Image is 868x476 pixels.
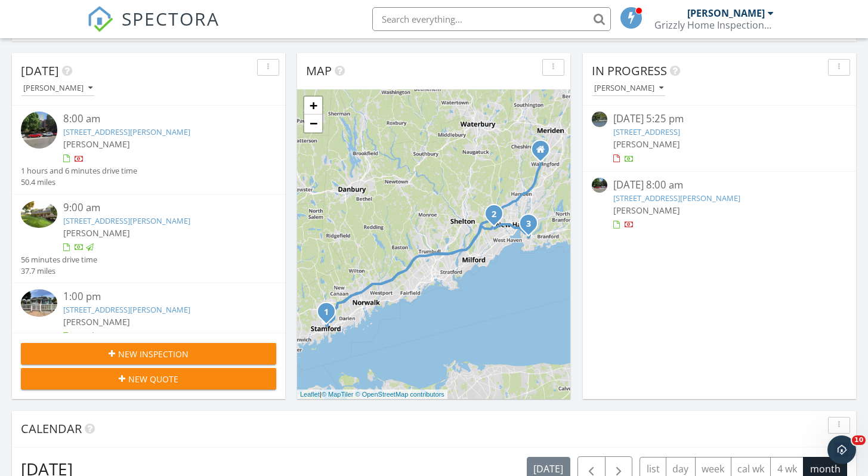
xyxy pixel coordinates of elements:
div: 30 Bradley Ave, East Haven, CT 06512 [529,223,536,230]
span: [DATE] [21,63,59,79]
img: 9543532%2Fcover_photos%2F8SGsfMyzLLvvxyWdY1AK%2Fsmall.jpeg [21,289,57,317]
a: [STREET_ADDRESS] [613,126,680,137]
a: [STREET_ADDRESS][PERSON_NAME] [63,304,190,315]
img: streetview [21,112,57,148]
div: 5 Masonic Ave., Wallingford CT 06492 [540,149,548,156]
a: 9:00 am [STREET_ADDRESS][PERSON_NAME] [PERSON_NAME] 56 minutes drive time 37.7 miles [21,200,276,277]
span: 10 [852,435,866,445]
i: 2 [492,211,496,219]
a: © MapTiler [322,391,354,398]
span: Map [306,63,332,79]
div: [DATE] 5:25 pm [613,112,826,126]
img: The Best Home Inspection Software - Spectora [87,6,113,32]
span: [PERSON_NAME] [63,138,130,150]
div: 9:00 am [63,200,255,215]
a: [DATE] 8:00 am [STREET_ADDRESS][PERSON_NAME] [PERSON_NAME] [592,178,847,231]
div: 1:00 pm [63,289,255,304]
div: 112 Hoyt St 3E, Stamford, CT 06905 [326,311,333,319]
i: 1 [324,308,329,317]
span: [PERSON_NAME] [63,316,130,327]
i: 3 [526,220,531,228]
a: Zoom out [304,115,322,132]
input: Search everything... [372,7,611,31]
div: 8:00 am [63,112,255,126]
span: [PERSON_NAME] [613,205,680,216]
img: streetview [592,178,607,193]
span: SPECTORA [122,6,220,31]
a: 8:00 am [STREET_ADDRESS][PERSON_NAME] [PERSON_NAME] 1 hours and 6 minutes drive time 50.4 miles [21,112,276,188]
div: 811 Indian Hill Rd, Orange, CT 06477 [494,214,501,221]
span: Calendar [21,421,82,437]
div: 37.7 miles [21,265,97,277]
a: [STREET_ADDRESS][PERSON_NAME] [613,193,740,203]
a: 1:00 pm [STREET_ADDRESS][PERSON_NAME] [PERSON_NAME] 14 minutes drive time 7.6 miles [21,289,276,366]
span: New Quote [128,373,178,385]
span: [PERSON_NAME] [613,138,680,150]
div: Grizzly Home Inspections LLC [654,19,774,31]
div: [DATE] 8:00 am [613,178,826,193]
div: [PERSON_NAME] [23,84,92,92]
iframe: Intercom live chat [827,435,856,464]
div: [PERSON_NAME] [687,7,765,19]
span: In Progress [592,63,667,79]
img: 9567795%2Fcover_photos%2F2AB6z3fn5MKxtjOK36XT%2Fsmall.jpg [21,200,57,228]
span: New Inspection [118,348,189,360]
div: [PERSON_NAME] [594,84,663,92]
a: [STREET_ADDRESS][PERSON_NAME] [63,126,190,137]
a: Leaflet [300,391,320,398]
a: Zoom in [304,97,322,115]
a: SPECTORA [87,16,220,41]
button: [PERSON_NAME] [592,81,666,97]
a: [DATE] 5:25 pm [STREET_ADDRESS] [PERSON_NAME] [592,112,847,165]
div: 56 minutes drive time [21,254,97,265]
span: [PERSON_NAME] [63,227,130,239]
div: | [297,390,447,400]
a: [STREET_ADDRESS][PERSON_NAME] [63,215,190,226]
div: 50.4 miles [21,177,137,188]
button: New Inspection [21,343,276,364]
button: New Quote [21,368,276,390]
div: 1 hours and 6 minutes drive time [21,165,137,177]
a: © OpenStreetMap contributors [356,391,444,398]
button: [PERSON_NAME] [21,81,95,97]
img: streetview [592,112,607,127]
